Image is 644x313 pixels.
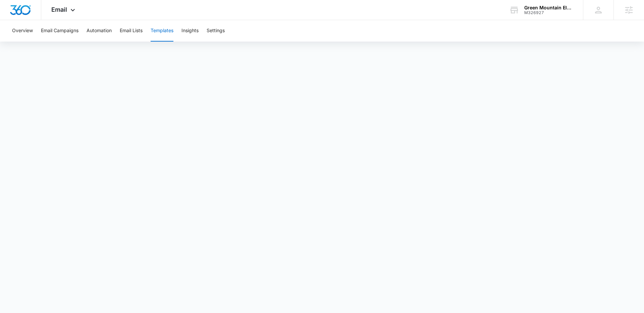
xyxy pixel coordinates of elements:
[120,20,143,42] button: Email Lists
[181,20,199,42] button: Insights
[41,20,78,42] button: Email Campaigns
[87,20,112,42] button: Automation
[12,20,33,42] button: Overview
[207,20,225,42] button: Settings
[524,10,573,15] div: account id
[524,5,573,10] div: account name
[51,6,67,13] span: Email
[151,20,173,42] button: Templates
